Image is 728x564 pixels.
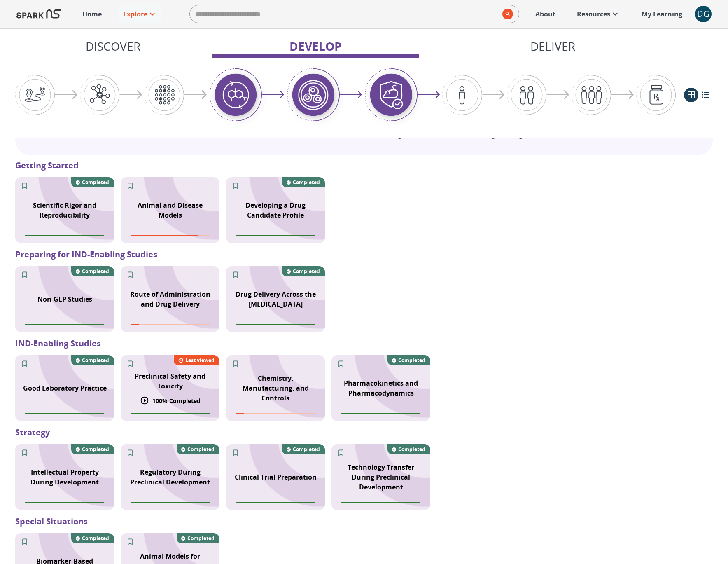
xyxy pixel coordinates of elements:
[131,235,210,236] span: Module completion progress of user
[236,235,315,236] span: Module completion progress of user
[184,90,207,100] img: arrow-right
[131,413,210,414] span: Module completion progress of user
[121,177,219,243] div: SPARK NS branding pattern
[15,68,676,122] div: Graphic showing the progression through the Discover, Develop, and Deliver pipeline, highlighting...
[82,446,109,453] p: Completed
[82,535,109,542] p: Completed
[86,37,140,55] p: Discover
[15,248,713,261] p: Preparing for IND-Enabling Studies
[25,235,104,236] span: Module completion progress of user
[185,357,215,364] p: Last viewed
[235,472,317,482] p: Clinical Trial Preparation
[418,91,441,99] img: arrow-right
[126,200,215,220] p: Animal and Disease Models
[231,289,320,309] p: Drug Delivery Across the [MEDICAL_DATA]
[126,538,134,546] svg: Add to My Learning
[573,5,624,23] a: Resources
[126,467,215,487] p: Regulatory During Preclinical Development
[187,535,215,542] p: Completed
[126,182,134,190] svg: Add to My Learning
[642,9,682,19] p: My Learning
[15,515,713,528] p: Special Situations
[684,88,698,102] button: grid view
[23,383,107,393] p: Good Laboratory Practice
[152,396,201,405] p: 100 % Completed
[126,271,134,279] svg: Add to My Learning
[126,371,215,391] p: Preclinical Safety and Toxicity
[187,446,215,453] p: Completed
[336,378,425,398] p: Pharmacokinetics and Pharmacodynamics
[331,355,430,421] div: SPARK NS branding pattern
[331,444,430,510] div: SPARK NS branding pattern
[398,357,425,364] p: Completed
[123,9,147,19] p: Explore
[15,177,114,243] div: SPARK NS branding pattern
[340,91,363,99] img: arrow-right
[546,90,569,100] img: arrow-right
[21,449,29,457] svg: Add to My Learning
[499,5,513,23] button: search
[121,266,219,332] div: SPARK NS branding pattern
[15,337,713,350] p: IND-Enabling Studies
[695,6,712,22] button: account of current user
[236,502,315,503] span: Module completion progress of user
[231,449,240,457] svg: Add to My Learning
[336,462,425,492] p: Technology Transfer During Preclinical Development
[25,413,104,414] span: Module completion progress of user
[15,159,713,172] p: Getting Started
[226,266,325,332] div: SPARK NS branding pattern
[577,9,610,19] p: Resources
[119,90,142,100] img: arrow-right
[226,177,325,243] div: SPARK NS branding pattern
[82,268,109,275] p: Completed
[231,373,320,403] p: Chemistry, Manufacturing, and Controls
[119,5,161,23] a: Explore
[82,9,102,19] p: Home
[231,182,240,190] svg: Add to My Learning
[535,9,555,19] p: About
[82,357,109,364] p: Completed
[398,446,425,453] p: Completed
[121,355,219,421] div: SPARK NS branding pattern
[126,449,134,457] svg: Add to My Learning
[262,91,285,99] img: arrow-right
[126,289,215,309] p: Route of Administration and Drug Delivery
[21,182,29,190] svg: Add to My Learning
[131,502,210,503] span: Module completion progress of user
[236,413,315,414] span: Module completion progress of user
[337,449,345,457] svg: Add to My Learning
[637,5,687,23] a: My Learning
[289,37,342,55] p: Develop
[231,360,240,368] svg: Add to My Learning
[695,6,712,22] div: DG
[25,324,104,325] span: Module completion progress of user
[341,502,420,503] span: Module completion progress of user
[698,88,713,102] button: list view
[231,200,320,220] p: Developing a Drug Candidate Profile
[25,502,104,503] span: Module completion progress of user
[15,426,713,439] p: Strategy
[337,360,345,368] svg: Add to My Learning
[20,200,109,220] p: Scientific Rigor and Reproducibility
[226,355,325,421] div: SPARK NS branding pattern
[37,294,92,304] p: Non-GLP Studies
[131,324,210,325] span: Module completion progress of user
[78,5,106,23] a: Home
[55,90,78,100] img: arrow-right
[341,413,420,414] span: Module completion progress of user
[611,90,634,100] img: arrow-right
[15,355,114,421] div: SPARK NS branding pattern
[20,467,109,487] p: Intellectual Property During Development
[293,446,320,453] p: Completed
[482,90,505,100] img: arrow-right
[121,444,219,510] div: SPARK NS branding pattern
[236,324,315,325] span: Module completion progress of user
[15,266,114,332] div: SPARK NS branding pattern
[82,179,109,186] p: Completed
[530,37,575,55] p: Deliver
[531,5,560,23] a: About
[21,271,29,279] svg: Add to My Learning
[21,538,29,546] svg: Add to My Learning
[231,271,240,279] svg: Add to My Learning
[126,360,134,368] svg: Add to My Learning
